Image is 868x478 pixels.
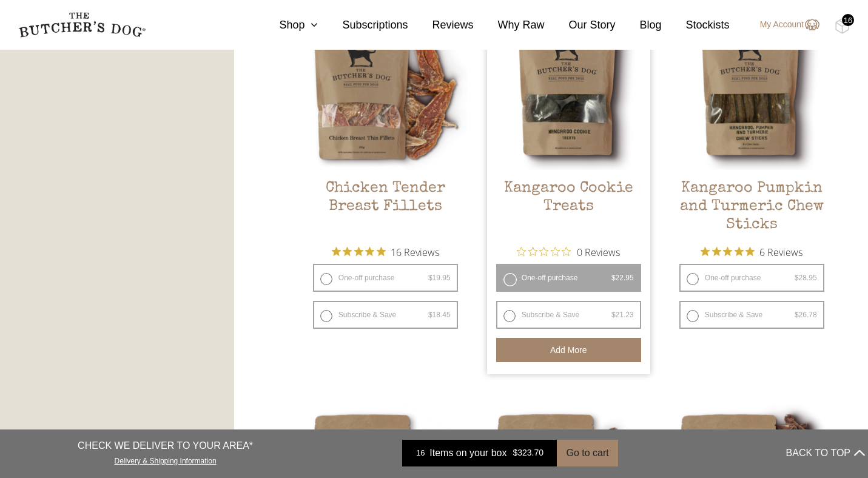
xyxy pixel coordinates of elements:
span: $ [513,448,517,458]
p: CHECK WE DELIVER TO YOUR AREA* [78,439,253,453]
button: Rated 4.9 out of 5 stars from 16 reviews. Jump to reviews. [332,243,439,261]
button: Rated 0 out of 5 stars from 0 reviews. Jump to reviews. [517,243,620,261]
span: 16 Reviews [391,243,439,261]
label: Subscribe & Save [313,301,458,329]
bdi: 323.70 [513,448,543,458]
h2: Kangaroo Pumpkin and Turmeric Chew Sticks [670,180,833,237]
a: Blog [616,17,662,33]
img: Kangaroo Cookie Treats [487,7,650,170]
img: TBD_Cart-Full.png [835,18,850,34]
span: 6 Reviews [759,243,802,261]
span: $ [611,311,616,319]
a: Our Story [545,17,616,33]
bdi: 28.95 [795,274,817,282]
button: Add more [496,338,641,362]
a: Chicken Tender Breast FilletsChicken Tender Breast Fillets [304,7,467,237]
a: Stockists [662,17,730,33]
bdi: 22.95 [611,274,634,282]
a: Kangaroo Pumpkin and Turmeric Chew SticksKangaroo Pumpkin and Turmeric Chew Sticks [670,7,833,237]
bdi: 18.45 [428,311,451,319]
button: BACK TO TOP [786,439,865,468]
a: 16 Items on your box $323.70 [402,440,557,466]
h2: Kangaroo Cookie Treats [487,180,650,237]
div: 16 [842,14,854,26]
bdi: 19.95 [428,274,451,282]
span: $ [795,274,799,282]
a: Delivery & Shipping Information [115,454,217,465]
button: Rated 5 out of 5 stars from 6 reviews. Jump to reviews. [701,243,802,261]
bdi: 26.78 [795,311,817,319]
span: $ [428,311,432,319]
span: $ [611,274,616,282]
label: One-off purchase [679,264,824,292]
div: 16 [411,447,429,459]
label: One-off purchase [496,264,641,292]
bdi: 21.23 [611,311,634,319]
label: Subscribe & Save [679,301,824,329]
label: One-off purchase [313,264,458,292]
h2: Chicken Tender Breast Fillets [304,180,467,237]
button: Go to cart [557,440,617,466]
span: Items on your box [429,446,506,460]
span: 0 Reviews [577,243,620,261]
a: Shop [255,17,318,33]
a: Kangaroo Cookie TreatsKangaroo Cookie Treats [487,7,650,237]
a: My Account [748,18,819,32]
img: Kangaroo Pumpkin and Turmeric Chew Sticks [670,7,833,170]
a: Subscriptions [318,17,408,33]
a: Reviews [408,17,473,33]
img: Chicken Tender Breast Fillets [304,7,467,170]
span: $ [428,274,432,282]
a: Why Raw [474,17,545,33]
label: Subscribe & Save [496,301,641,329]
span: $ [795,311,799,319]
